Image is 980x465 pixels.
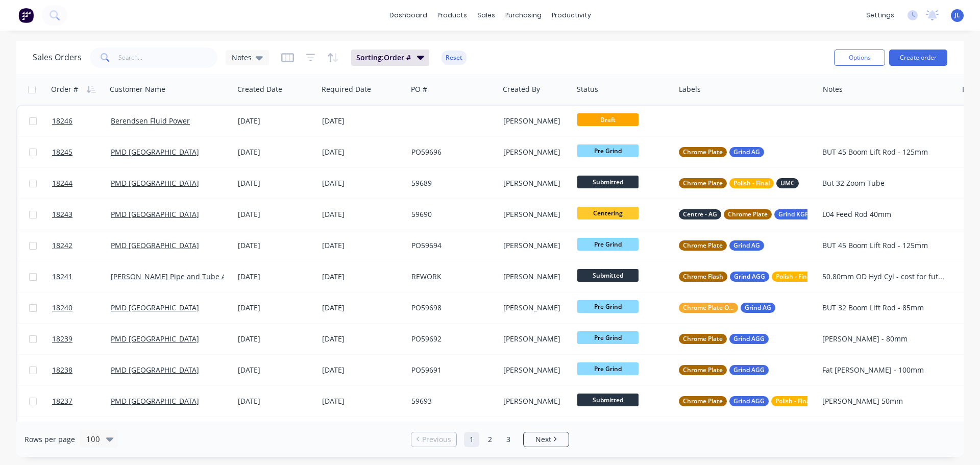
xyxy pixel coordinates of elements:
div: [DATE] [322,116,403,126]
span: Chrome Plate [683,240,723,251]
div: But 32 Zoom Tube [822,178,946,188]
div: Fat [PERSON_NAME] - 100mm [822,365,946,375]
a: Page 2 [482,432,498,447]
div: PO59692 [411,334,491,344]
span: Polish - Final [775,396,812,406]
div: sales [472,8,500,23]
div: [PERSON_NAME] [503,272,566,282]
div: [DATE] [238,303,314,313]
div: [DATE] [322,209,403,219]
div: Status [577,84,598,94]
span: Chrome Plate [683,178,723,188]
button: Centre - AGChrome PlateGrind KGF [679,209,859,219]
div: Created By [503,84,540,94]
div: 59690 [411,209,491,219]
span: Pre Grind [577,362,639,375]
a: 18244 [52,168,111,199]
span: Submitted [577,176,639,188]
div: [DATE] [322,303,403,313]
span: 18243 [52,209,72,219]
div: Created Date [237,84,282,94]
span: 18245 [52,147,72,157]
span: 18242 [52,240,72,251]
button: Chrome PlateGrind AG [679,147,764,157]
span: Chrome Plate [683,396,723,406]
button: Chrome PlateGrind AGG [679,334,769,344]
span: Submitted [577,269,639,282]
div: L04 Feed Rod 40mm [822,209,946,219]
img: Factory [18,8,34,23]
span: 18237 [52,396,72,406]
div: [DATE] [238,365,314,375]
div: Notes [823,84,843,94]
div: PO59696 [411,147,491,157]
span: 18244 [52,178,72,188]
button: Chrome PlateGrind AGG [679,365,769,375]
a: 18246 [52,106,111,136]
span: Chrome Plate [683,147,723,157]
input: Search... [118,47,218,68]
div: [DATE] [238,240,314,251]
span: Grind AG [733,147,760,157]
span: Submitted [577,394,639,406]
div: [PERSON_NAME] [503,334,566,344]
span: 18239 [52,334,72,344]
span: 18246 [52,116,72,126]
div: purchasing [500,8,547,23]
div: [DATE] [322,396,403,406]
div: Required Date [322,84,371,94]
div: [DATE] [322,272,403,282]
div: productivity [547,8,596,23]
div: [DATE] [322,147,403,157]
a: 18240 [52,292,111,323]
span: Polish - Final [776,272,812,282]
div: Customer Name [110,84,165,94]
div: REWORK [411,272,491,282]
div: PO # [411,84,427,94]
div: 59689 [411,178,491,188]
div: [PERSON_NAME] [503,178,566,188]
div: [PERSON_NAME] [503,303,566,313]
div: [DATE] [322,365,403,375]
a: PMD [GEOGRAPHIC_DATA] [111,396,199,406]
a: 18245 [52,137,111,167]
div: 59693 [411,396,491,406]
div: [PERSON_NAME] [503,209,566,219]
a: Berendsen Fluid Power [111,116,190,126]
a: PMD [GEOGRAPHIC_DATA] [111,334,199,344]
div: [PERSON_NAME] - 80mm [822,334,946,344]
span: 18238 [52,365,72,375]
a: 18241 [52,261,111,292]
span: Chrome Flash [683,272,723,282]
div: [DATE] [238,272,314,282]
span: Polish - Final [733,178,770,188]
div: PO59691 [411,365,491,375]
a: Next page [524,434,569,445]
div: 50.80mm OD Hyd Cyl - cost for future work will be requoted as advised [DATE] [822,272,946,282]
div: [DATE] [322,178,403,188]
a: Page 3 [501,432,516,447]
span: Pre Grind [577,238,639,251]
div: Labels [679,84,701,94]
button: Options [834,50,885,66]
span: Centre - AG [683,209,717,219]
div: BUT 45 Boom Lift Rod - 125mm [822,240,946,251]
span: Grind AG [745,303,771,313]
h1: Sales Orders [33,53,82,62]
a: PMD [GEOGRAPHIC_DATA] [111,178,199,188]
div: [DATE] [238,396,314,406]
span: Next [535,434,551,445]
span: UMC [780,178,795,188]
div: [DATE] [238,116,314,126]
span: Notes [232,52,252,63]
span: Pre Grind [577,331,639,344]
span: Grind KGF [778,209,808,219]
a: [PERSON_NAME] Pipe and Tube Australia Pty Ltd [111,272,277,281]
div: [DATE] [238,209,314,219]
span: Grind AGG [733,365,765,375]
a: 18237 [52,386,111,417]
a: PMD [GEOGRAPHIC_DATA] [111,240,199,250]
div: [PERSON_NAME] [503,396,566,406]
div: settings [861,8,899,23]
span: Chrome Plate [683,365,723,375]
